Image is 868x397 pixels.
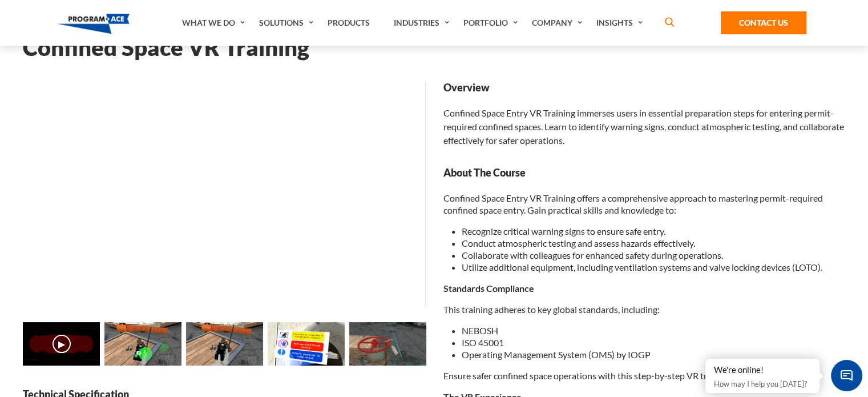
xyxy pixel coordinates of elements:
[721,11,806,34] a: Contact Us
[443,166,846,180] strong: About The Course
[443,370,846,382] p: Ensure safer confined space operations with this step-by-step VR training solution.
[53,335,71,353] button: ▶
[104,322,181,366] img: Confined Space VR Training - Preview 1
[462,249,846,261] li: Collaborate with colleagues for enhanced safety during operations.
[443,282,846,294] p: Standards Compliance
[23,38,845,58] h1: Confined Space VR Training
[831,360,862,391] span: Chat Widget
[462,348,846,360] li: Operating Management System (OMS) by IOGP
[349,322,426,366] img: Confined Space VR Training - Preview 4
[443,81,846,95] strong: Overview
[443,192,846,216] p: Confined Space Entry VR Training offers a comprehensive approach to mastering permit-required con...
[443,81,846,147] div: Confined Space Entry VR Training immerses users in essential preparation steps for entering permi...
[462,225,846,237] li: Recognize critical warning signs to ensure safe entry.
[58,14,130,34] img: Program-Ace
[714,377,811,391] p: How may I help you [DATE]?
[268,322,345,366] img: Confined Space VR Training - Preview 3
[714,364,811,376] div: We're online!
[462,324,846,336] li: NEBOSH
[462,336,846,348] li: ISO 45001
[186,322,263,366] img: Confined Space VR Training - Preview 2
[462,237,846,249] li: Conduct atmospheric testing and assess hazards effectively.
[462,261,846,273] li: Utilize additional equipment, including ventilation systems and valve locking devices (LOTO).
[23,81,425,307] iframe: Confined Space VR Training - Video 0
[23,322,100,366] img: Confined Space VR Training - Video 0
[443,303,846,315] p: This training adheres to key global standards, including:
